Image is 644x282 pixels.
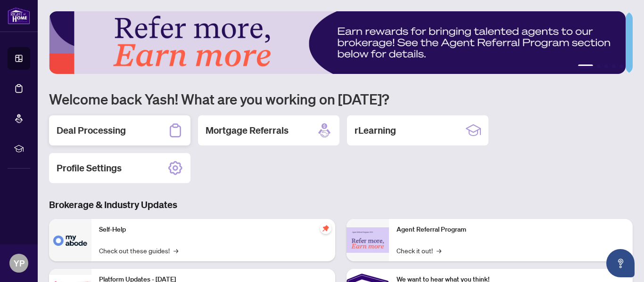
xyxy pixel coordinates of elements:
button: 1 [578,64,593,68]
span: YP [14,257,25,270]
a: Check out these guides!→ [99,245,178,256]
p: Agent Referral Program [396,225,625,235]
h2: Mortgage Referrals [206,124,289,137]
span: pushpin [320,223,331,234]
button: 2 [597,64,601,68]
button: 5 [619,64,623,68]
span: → [173,245,178,256]
h2: Profile Settings [57,161,122,175]
button: 3 [604,64,608,68]
button: 4 [612,64,616,68]
span: → [437,245,441,256]
a: Check it out!→ [396,245,441,256]
img: logo [8,7,30,24]
button: Open asap [606,249,635,277]
h2: Deal Processing [57,124,126,137]
img: Agent Referral Program [347,227,389,253]
img: Slide 0 [49,11,626,74]
h3: Brokerage & Industry Updates [49,198,633,211]
h1: Welcome back Yash! What are you working on [DATE]? [49,90,633,108]
p: Self-Help [99,225,328,235]
img: Self-Help [49,219,91,261]
h2: rLearning [355,124,396,137]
